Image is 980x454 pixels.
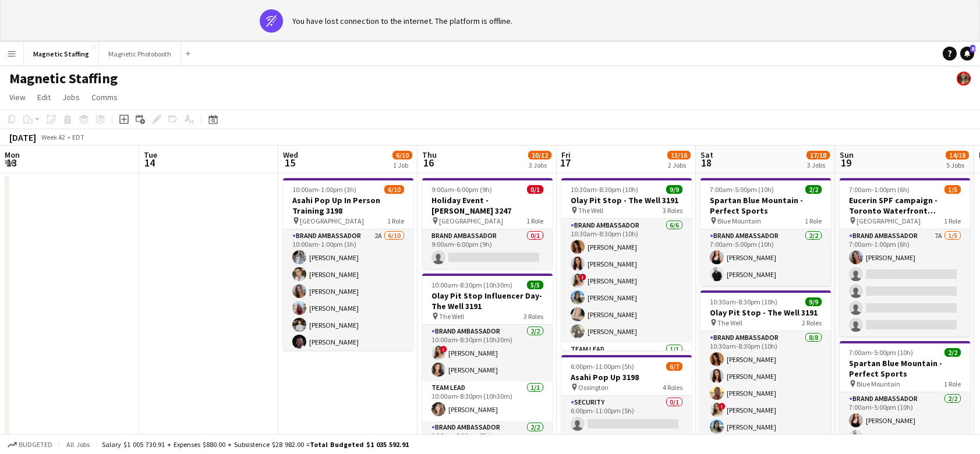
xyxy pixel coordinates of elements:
[806,151,830,159] span: 17/18
[944,379,961,388] span: 1 Role
[431,185,492,194] span: 9:00am-6:00pm (9h)
[5,150,20,160] span: Mon
[571,185,638,194] span: 10:30am-8:30pm (10h)
[422,178,553,269] app-job-card: 9:00am-6:00pm (9h)0/1Holiday Event - [PERSON_NAME] 3247 [GEOGRAPHIC_DATA]1 RoleBrand Ambassador0/...
[387,217,404,225] span: 1 Role
[561,396,692,435] app-card-role: Security0/16:00pm-11:00pm (5h)
[9,92,26,102] span: View
[805,185,822,194] span: 2/2
[440,346,447,353] span: !
[944,217,961,225] span: 1 Role
[392,151,412,159] span: 6/10
[840,195,970,216] h3: Eucerin SPF campaign - Toronto Waterfront Marathon 3651
[58,90,84,105] a: Jobs
[6,438,54,451] button: Budgeted
[37,92,51,102] span: Edit
[420,156,437,169] span: 16
[700,195,831,216] h3: Spartan Blue Mountain - Perfect Sports
[807,161,829,169] div: 3 Jobs
[393,161,412,169] div: 1 Job
[283,178,413,350] app-job-card: 10:00am-1:00pm (3h)6/10Asahi Pop Up In Person Training 3198 [GEOGRAPHIC_DATA]1 RoleBrand Ambassad...
[523,312,543,321] span: 3 Roles
[24,42,99,65] button: Magnetic Staffing
[529,161,551,169] div: 3 Jobs
[439,312,464,321] span: The Well
[946,161,968,169] div: 5 Jobs
[957,72,971,86] app-user-avatar: Bianca Fantauzzi
[857,217,921,225] span: [GEOGRAPHIC_DATA]
[9,70,118,87] h1: Magnetic Staffing
[840,178,970,336] app-job-card: 7:00am-1:00pm (6h)1/5Eucerin SPF campaign - Toronto Waterfront Marathon 3651 [GEOGRAPHIC_DATA]1 R...
[422,274,553,446] app-job-card: 10:00am-8:30pm (10h30m)5/5Olay Pit Stop Influencer Day- The Well 3191 The Well3 RolesBrand Ambass...
[292,185,356,194] span: 10:00am-1:00pm (3h)
[144,150,157,160] span: Tue
[422,325,553,381] app-card-role: Brand Ambassador2/210:00am-8:30pm (10h30m)![PERSON_NAME][PERSON_NAME]
[838,156,854,169] span: 19
[840,150,854,160] span: Sun
[99,42,181,65] button: Magnetic Photobooth
[805,217,822,225] span: 1 Role
[142,156,157,169] span: 14
[91,92,118,102] span: Comms
[840,229,970,336] app-card-role: Brand Ambassador7A1/57:00am-1:00pm (6h)[PERSON_NAME]
[666,185,682,194] span: 9/9
[300,217,364,225] span: [GEOGRAPHIC_DATA]
[667,151,691,159] span: 15/16
[526,217,543,225] span: 1 Role
[663,383,682,392] span: 4 Roles
[857,379,900,388] span: Blue Mountain
[561,150,571,160] span: Fri
[944,185,961,194] span: 1/5
[310,440,409,449] span: Total Budgeted $1 035 592.91
[33,90,55,105] a: Edit
[283,229,413,421] app-card-role: Brand Ambassador2A6/1010:00am-1:00pm (3h)[PERSON_NAME][PERSON_NAME][PERSON_NAME][PERSON_NAME][PER...
[422,150,437,160] span: Thu
[281,156,298,169] span: 15
[805,297,822,306] span: 9/9
[840,358,970,379] h3: Spartan Blue Mountain - Perfect Sports
[292,16,512,26] div: You have lost connection to the internet. The platform is offline.
[571,362,634,371] span: 6:00pm-11:00pm (5h)
[38,133,68,141] span: Week 42
[431,281,512,289] span: 10:00am-8:30pm (10h30m)
[700,150,713,160] span: Sat
[849,348,913,357] span: 7:00am-5:00pm (10h)
[422,229,553,269] app-card-role: Brand Ambassador0/19:00am-6:00pm (9h)
[578,206,603,215] span: The Well
[717,217,761,225] span: Blue Mountain
[849,185,910,194] span: 7:00am-1:00pm (6h)
[663,206,682,215] span: 3 Roles
[717,318,742,327] span: The Well
[719,403,726,410] span: !
[970,45,975,52] span: 8
[283,195,413,216] h3: Asahi Pop Up In Person Training 3198
[64,440,92,449] span: All jobs
[561,178,692,350] app-job-card: 10:30am-8:30pm (10h)9/9Olay Pit Stop - The Well 3191 The Well3 RolesBrand Ambassador6/610:30am-8:...
[946,151,969,159] span: 14/18
[5,90,30,105] a: View
[102,440,409,449] div: Salary $1 005 730.91 + Expenses $880.00 + Subsistence $28 982.00 =
[579,274,586,281] span: !
[62,92,80,102] span: Jobs
[72,133,84,141] div: EDT
[9,132,36,143] div: [DATE]
[561,343,692,382] app-card-role: Team Lead1/1
[699,156,713,169] span: 18
[3,156,20,169] span: 13
[700,178,831,286] app-job-card: 7:00am-5:00pm (10h)2/2Spartan Blue Mountain - Perfect Sports Blue Mountain1 RoleBrand Ambassador2...
[87,90,122,105] a: Comms
[560,156,571,169] span: 17
[384,185,404,194] span: 6/10
[960,47,974,61] a: 8
[578,383,608,392] span: Ossington
[668,161,690,169] div: 2 Jobs
[944,348,961,357] span: 2/2
[710,297,777,306] span: 10:30am-8:30pm (10h)
[422,195,553,216] h3: Holiday Event - [PERSON_NAME] 3247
